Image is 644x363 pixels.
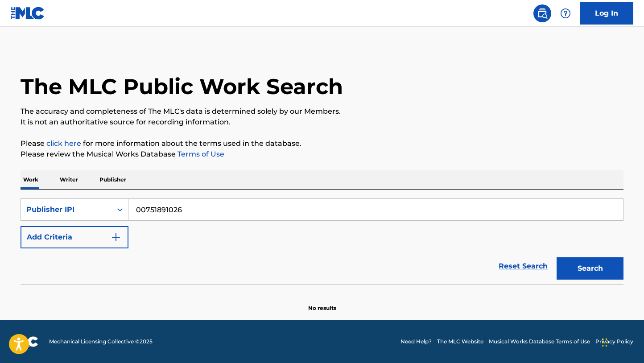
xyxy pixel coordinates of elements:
[11,336,38,347] img: logo
[46,139,81,148] a: click here
[489,338,590,346] a: Musical Works Database Terms of Use
[21,149,623,160] p: Please review the Musical Works Database
[533,4,551,22] a: Public Search
[21,198,623,284] form: Search Form
[580,2,633,25] a: Log In
[21,226,128,248] button: Add Criteria
[308,293,336,312] p: No results
[21,138,623,149] p: Please for more information about the terms used in the database.
[557,4,574,22] div: Help
[557,257,623,280] button: Search
[437,338,483,346] a: The MLC Website
[49,338,153,346] span: Mechanical Licensing Collective © 2025
[21,170,41,189] p: Work
[57,170,81,189] p: Writer
[21,73,343,100] h1: The MLC Public Work Search
[21,117,623,128] p: It is not an authoritative source for recording information.
[11,7,45,20] img: MLC Logo
[537,8,548,19] img: search
[97,170,129,189] p: Publisher
[176,150,224,158] a: Terms of Use
[400,338,432,346] a: Need Help?
[26,204,107,215] div: Publisher IPI
[595,338,633,346] a: Privacy Policy
[494,256,552,276] a: Reset Search
[599,320,644,363] iframe: Chat Widget
[602,329,607,356] div: Drag
[111,232,121,243] img: 9d2ae6d4665cec9f34b9.svg
[21,106,623,117] p: The accuracy and completeness of The MLC's data is determined solely by our Members.
[560,8,571,19] img: help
